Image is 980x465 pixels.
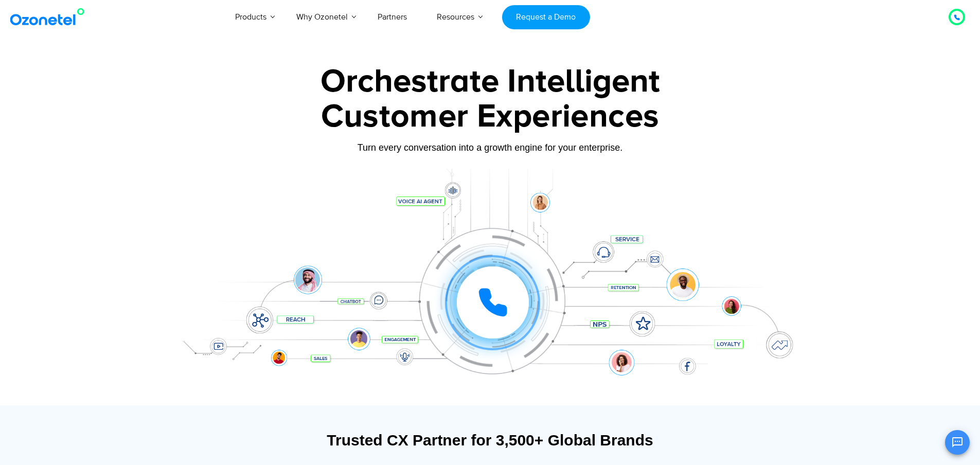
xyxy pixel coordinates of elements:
[169,142,812,153] div: Turn every conversation into a growth engine for your enterprise.
[169,65,812,98] div: Orchestrate Intelligent
[502,5,590,29] a: Request a Demo
[945,430,970,455] button: Open chat
[174,431,807,449] div: Trusted CX Partner for 3,500+ Global Brands
[169,92,812,141] div: Customer Experiences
